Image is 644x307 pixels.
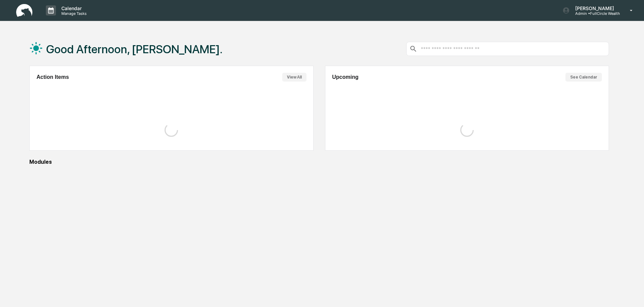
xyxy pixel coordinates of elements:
[36,74,69,80] h2: Action Items
[16,4,32,17] img: logo
[570,11,620,16] p: Admin • FullCircle Wealth
[29,159,609,165] div: Modules
[332,74,358,80] h2: Upcoming
[565,73,602,82] button: See Calendar
[56,11,90,16] p: Manage Tasks
[56,5,90,11] p: Calendar
[282,73,306,82] button: View All
[46,42,223,56] h1: Good Afternoon, [PERSON_NAME].
[570,5,620,11] p: [PERSON_NAME]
